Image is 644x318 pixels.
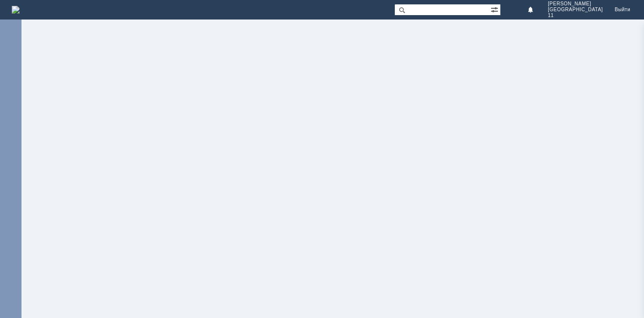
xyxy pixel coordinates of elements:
[491,4,500,14] span: Расширенный поиск
[548,7,603,13] span: [GEOGRAPHIC_DATA]
[12,6,20,14] img: logo
[12,6,20,14] a: Перейти на домашнюю страницу
[548,13,603,19] span: 11
[548,1,603,7] span: [PERSON_NAME]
